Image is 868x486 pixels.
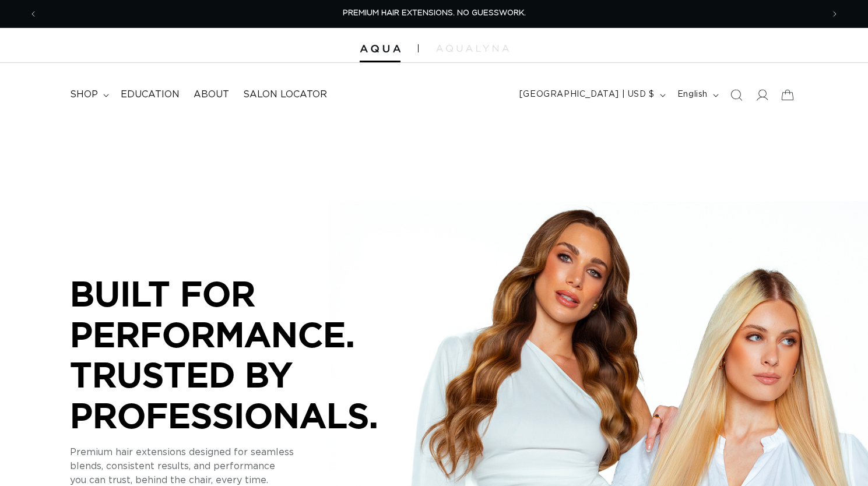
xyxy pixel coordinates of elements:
button: [GEOGRAPHIC_DATA] | USD $ [512,84,670,106]
a: Salon Locator [236,82,334,108]
span: [GEOGRAPHIC_DATA] | USD $ [519,89,655,101]
button: English [670,84,723,106]
p: BUILT FOR PERFORMANCE. TRUSTED BY PROFESSIONALS. [70,273,420,435]
button: Next announcement [822,3,848,25]
span: PREMIUM HAIR EXTENSIONS. NO GUESSWORK. [343,9,526,17]
button: Previous announcement [20,3,46,25]
summary: shop [63,82,114,108]
img: Aqua Hair Extensions [360,45,400,53]
span: About [194,89,229,101]
span: Education [121,89,180,101]
a: Education [114,82,187,108]
summary: Search [723,82,749,108]
a: About [187,82,236,108]
span: shop [70,89,98,101]
img: aqualyna.com [436,45,509,52]
span: English [677,89,708,101]
span: Salon Locator [243,89,327,101]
